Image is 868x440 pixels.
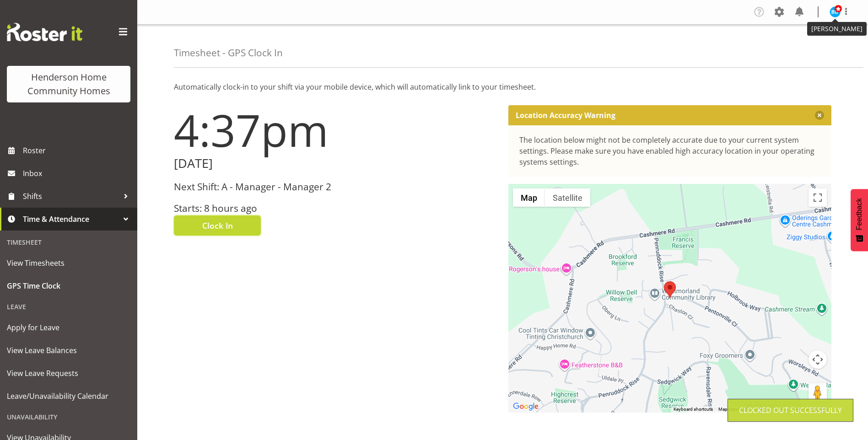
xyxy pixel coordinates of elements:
a: View Timesheets [2,252,135,274]
h3: Starts: 8 hours ago [174,203,497,214]
a: View Leave Requests [2,362,135,385]
button: Clock In [174,215,261,236]
span: View Leave Requests [7,366,130,380]
span: Leave/Unavailability Calendar [7,389,130,403]
img: Google [511,401,541,413]
span: Time & Attendance [23,212,119,226]
span: Map data ©2025 Google [718,407,768,412]
a: Leave/Unavailability Calendar [2,385,135,408]
button: Show satellite imagery [545,188,590,207]
a: GPS Time Clock [2,274,135,297]
button: Feedback - Show survey [851,189,868,251]
button: Toggle fullscreen view [809,188,827,207]
img: Rosterit website logo [7,23,82,41]
div: Timesheet [2,233,135,252]
button: Map camera controls [809,350,827,369]
button: Close message [815,111,824,120]
span: Apply for Leave [7,321,130,334]
p: Location Accuracy Warning [516,111,615,120]
button: Drag Pegman onto the map to open Street View [809,383,827,402]
a: View Leave Balances [2,339,135,362]
span: View Leave Balances [7,343,130,357]
p: Automatically clock-in to your shift via your mobile device, which will automatically link to you... [174,81,831,92]
span: View Timesheets [7,256,130,270]
div: Leave [2,297,135,316]
div: Unavailability [2,408,135,426]
button: Keyboard shortcuts [674,406,713,413]
div: Henderson Home Community Homes [16,70,121,98]
div: The location below might not be completely accurate due to your current system settings. Please m... [519,134,821,167]
a: Apply for Leave [2,316,135,339]
h1: 4:37pm [174,105,497,155]
span: Inbox [23,166,133,180]
span: GPS Time Clock [7,279,130,293]
h4: Timesheet - GPS Clock In [174,48,283,58]
img: barbara-dunlop8515.jpg [830,6,841,17]
div: Clocked out Successfully [739,405,842,416]
a: Open this area in Google Maps (opens a new window) [511,401,541,413]
span: Roster [23,144,133,157]
span: Shifts [23,189,119,203]
button: Show street map [513,188,545,207]
span: Clock In [202,220,233,231]
h3: Next Shift: A - Manager - Manager 2 [174,182,497,192]
h2: [DATE] [174,156,497,171]
span: Feedback [855,198,863,230]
